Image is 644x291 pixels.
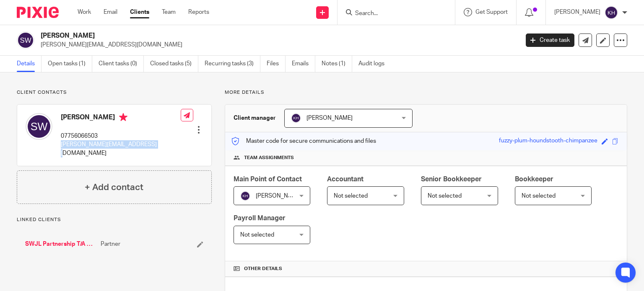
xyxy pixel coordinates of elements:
[26,113,52,140] img: svg%3E
[85,181,143,194] h4: + Add contact
[605,6,618,19] img: svg%3E
[234,176,302,183] span: Main Point of Contact
[119,113,127,121] i: Primary
[322,56,352,72] a: Notes (1)
[234,215,286,221] span: Payroll Manager
[291,113,301,123] img: svg%3E
[61,132,181,140] p: 07756066503
[48,56,92,72] a: Open tasks (1)
[522,193,556,199] span: Not selected
[99,56,144,72] a: Client tasks (0)
[256,193,302,199] span: [PERSON_NAME]
[499,136,597,146] div: fuzzy-plum-houndstooth-chimpanzee
[41,41,513,49] p: [PERSON_NAME][EMAIL_ADDRESS][DOMAIN_NAME]
[17,31,34,49] img: svg%3E
[78,8,91,16] a: Work
[25,240,96,248] a: SWJL Partnership T/A The Thirsty Giraffe
[61,113,181,124] h4: [PERSON_NAME]
[188,8,209,16] a: Reports
[41,31,419,40] h2: [PERSON_NAME]
[240,191,250,201] img: svg%3E
[231,137,376,145] p: Master code for secure communications and files
[205,56,260,72] a: Recurring tasks (3)
[515,176,553,183] span: Bookkeeper
[292,56,315,72] a: Emails
[17,56,42,72] a: Details
[240,232,274,238] span: Not selected
[244,155,294,161] span: Team assignments
[354,10,430,18] input: Search
[225,89,627,96] p: More details
[234,114,276,122] h3: Client manager
[130,8,149,16] a: Clients
[104,8,117,16] a: Email
[475,9,508,15] span: Get Support
[327,176,364,183] span: Accountant
[162,8,176,16] a: Team
[421,176,482,183] span: Senior Bookkeeper
[244,265,282,272] span: Other details
[101,240,120,248] span: Partner
[554,8,600,16] p: [PERSON_NAME]
[428,193,462,199] span: Not selected
[358,56,391,72] a: Audit logs
[61,140,181,157] p: [PERSON_NAME][EMAIL_ADDRESS][DOMAIN_NAME]
[150,56,198,72] a: Closed tasks (5)
[306,115,353,121] span: [PERSON_NAME]
[17,7,59,18] img: Pixie
[334,193,368,199] span: Not selected
[17,89,212,96] p: Client contacts
[17,216,212,223] p: Linked clients
[267,56,286,72] a: Files
[526,33,574,47] a: Create task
